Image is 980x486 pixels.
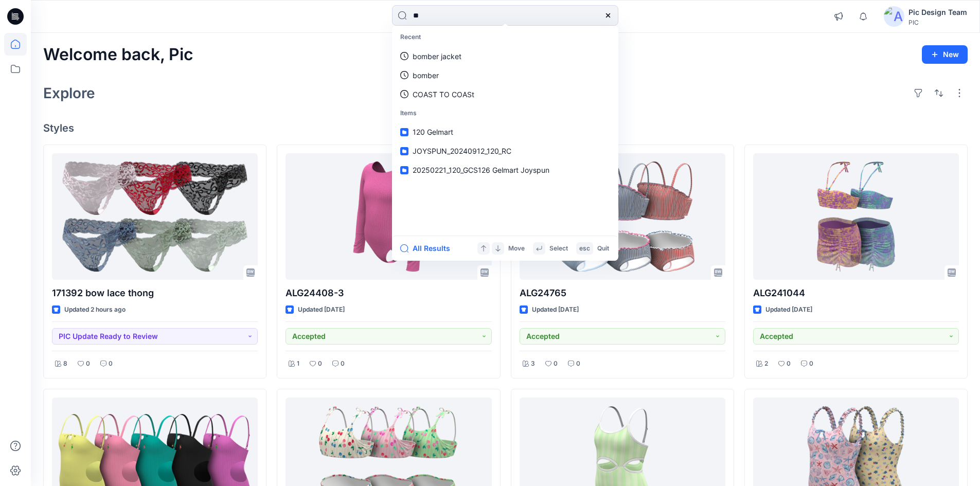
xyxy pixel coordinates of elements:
h4: Styles [43,122,968,134]
span: 20250221_120_GCS126 Gelmart Joyspun [413,166,549,174]
p: Items [394,104,616,123]
a: 20250221_120_GCS126 Gelmart Joyspun [394,160,616,179]
p: 0 [576,358,580,369]
h2: Welcome back, Pic [43,45,193,64]
a: JOYSPUN_20240912_120_RC [394,141,616,160]
a: COAST TO COASt [394,85,616,104]
p: Updated 2 hours ago [64,304,126,315]
p: bomber [413,70,439,81]
p: 0 [787,358,791,369]
a: ALG24408-3 [286,153,491,280]
p: esc [579,243,590,254]
p: 8 [63,358,67,369]
p: ALG24765 [520,286,725,300]
h2: Explore [43,85,95,101]
img: avatar [884,6,904,27]
p: 0 [109,358,113,369]
p: 171392 bow lace thong [52,286,258,300]
p: 1 [297,358,299,369]
p: 2 [764,358,768,369]
p: ALG241044 [753,286,959,300]
p: ALG24408-3 [286,286,491,300]
p: 0 [554,358,558,369]
p: Updated [DATE] [765,304,812,315]
a: bomber jacket [394,47,616,66]
p: 0 [809,358,813,369]
a: bomber [394,66,616,85]
button: New [922,45,968,64]
span: 120 Gelmart [413,128,453,136]
p: 0 [341,358,345,369]
p: Recent [394,28,616,47]
p: Move [508,243,525,254]
a: ALG241044 [753,153,959,280]
div: PIC [908,19,967,26]
p: 0 [86,358,90,369]
button: All Results [400,242,457,255]
p: Updated [DATE] [532,304,579,315]
a: 120 Gelmart [394,122,616,141]
p: Updated [DATE] [298,304,345,315]
div: Pic Design Team [908,6,967,19]
p: COAST TO COASt [413,89,474,100]
p: 0 [318,358,322,369]
a: ALG24765 [520,153,725,280]
p: bomber jacket [413,51,461,62]
span: JOYSPUN_20240912_120_RC [413,147,511,155]
p: Select [549,243,568,254]
p: Quit [597,243,609,254]
a: 171392 bow lace thong [52,153,258,280]
p: 3 [531,358,535,369]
